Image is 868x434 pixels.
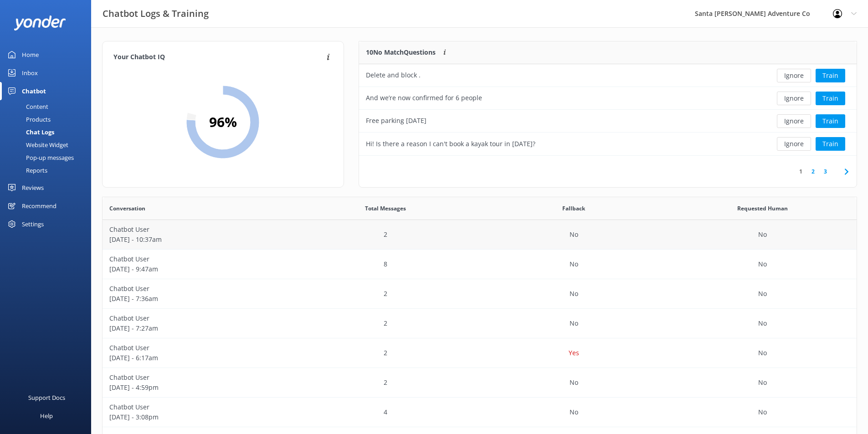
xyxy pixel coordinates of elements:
p: [DATE] - 9:47am [109,264,284,274]
p: Chatbot User [109,343,284,353]
p: [DATE] - 3:08pm [109,412,284,422]
button: Train [816,114,845,128]
button: Train [816,137,845,151]
span: Conversation [109,204,145,213]
div: Settings [22,215,44,233]
p: 10 No Match Questions [366,47,436,57]
p: [DATE] - 10:37am [109,235,284,245]
p: Chatbot User [109,313,284,323]
p: Chatbot User [109,284,284,294]
div: And we’re now confirmed for 6 people [366,93,482,103]
p: 2 [384,318,387,328]
div: row [359,87,857,110]
div: row [359,133,857,155]
a: Chat Logs [5,126,91,138]
h2: 96 % [209,111,237,133]
p: No [758,407,767,417]
div: Free parking [DATE] [366,116,426,126]
div: Products [5,113,51,126]
div: Delete and block . [366,70,421,80]
p: No [758,289,767,299]
p: Yes [569,348,579,358]
div: row [103,338,857,368]
p: 2 [384,378,387,388]
div: row [103,309,857,338]
p: 2 [384,230,387,240]
img: yonder-white-logo.png [14,15,66,31]
span: Total Messages [365,204,406,213]
div: row [103,279,857,309]
a: Reports [5,164,91,177]
button: Ignore [777,69,811,82]
span: Fallback [562,204,585,213]
div: Hi! Is there a reason I can't book a kayak tour in [DATE]? [366,139,535,149]
p: No [570,318,578,328]
div: Website Widget [5,138,68,151]
p: No [758,318,767,328]
a: 2 [807,167,819,176]
p: [DATE] - 7:27am [109,323,284,333]
a: Products [5,113,91,126]
p: Chatbot User [109,373,284,383]
div: Pop-up messages [5,151,74,164]
button: Ignore [777,137,811,151]
h4: Your Chatbot IQ [113,52,324,62]
p: No [570,289,578,299]
p: No [570,259,578,269]
p: [DATE] - 6:17am [109,353,284,363]
span: Requested Human [737,204,788,213]
div: Reports [5,164,47,177]
div: Recommend [22,197,56,215]
p: No [758,259,767,269]
div: Help [40,407,53,425]
a: 3 [819,167,832,176]
div: row [359,110,857,133]
p: 2 [384,348,387,358]
p: [DATE] - 4:59pm [109,383,284,393]
p: Chatbot User [109,402,284,412]
button: Ignore [777,114,811,128]
div: row [103,398,857,427]
p: [DATE] - 7:36am [109,294,284,304]
div: Inbox [22,64,38,82]
div: row [103,368,857,398]
div: Content [5,100,48,113]
div: Support Docs [28,388,65,407]
div: row [103,250,857,279]
p: Chatbot User [109,225,284,235]
p: No [758,378,767,388]
button: Train [816,92,845,105]
a: Pop-up messages [5,151,91,164]
div: grid [359,64,857,155]
p: No [758,230,767,240]
p: No [570,378,578,388]
p: 2 [384,289,387,299]
div: Home [22,46,39,64]
div: Chatbot [22,82,46,100]
p: No [758,348,767,358]
div: row [103,220,857,250]
a: Website Widget [5,138,91,151]
p: Chatbot User [109,254,284,264]
p: No [570,407,578,417]
button: Train [816,69,845,82]
div: row [359,64,857,87]
h3: Chatbot Logs & Training [103,6,209,21]
button: Ignore [777,92,811,105]
div: Reviews [22,179,44,197]
a: Content [5,100,91,113]
div: Chat Logs [5,126,54,138]
p: No [570,230,578,240]
a: 1 [795,167,807,176]
p: 4 [384,407,387,417]
p: 8 [384,259,387,269]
